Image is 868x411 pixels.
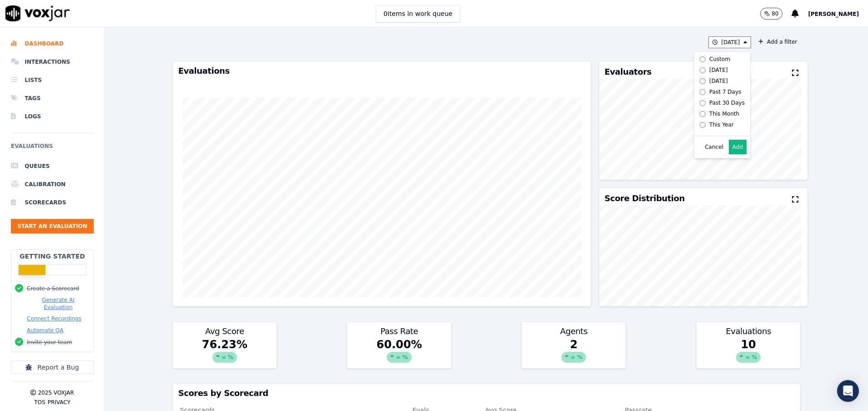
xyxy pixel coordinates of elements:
h3: Agents [527,327,620,335]
a: Interactions [11,53,94,71]
input: This Year [700,122,706,128]
div: Open Intercom Messenger [837,380,859,402]
input: Past 30 Days [700,100,706,106]
h3: Evaluations [178,67,585,75]
div: 60.00 % [347,337,451,368]
input: [DATE] [700,67,706,73]
button: Connect Recordings [27,315,81,322]
h6: Evaluations [11,141,94,157]
div: Past 30 Days [709,99,745,107]
button: Generate AI Evaluation [27,296,90,311]
h2: Getting Started [20,252,85,261]
div: Custom [709,56,730,63]
p: 80 [772,10,778,17]
input: [DATE] [700,78,706,84]
button: [PERSON_NAME] [808,8,868,19]
button: 80 [760,8,782,20]
button: Add [729,140,747,154]
h3: Scores by Scorecard [178,389,795,397]
img: voxjar logo [5,5,70,21]
div: 10 [696,337,800,368]
div: ∞ % [736,352,761,363]
button: [DATE] Custom [DATE] [DATE] Past 7 Days Past 30 Days This Month This Year Cancel Add [708,36,752,48]
div: [DATE] [709,66,728,74]
p: 2025 Voxjar [38,389,74,396]
h3: Evaluators [605,68,651,76]
span: [PERSON_NAME] [808,11,859,17]
a: Calibration [11,175,94,193]
button: Add a filter [755,36,801,47]
a: Scorecards [11,193,94,212]
h3: Pass Rate [353,327,445,335]
button: Report a Bug [11,360,94,374]
h3: Avg Score [178,327,271,335]
div: This Year [709,121,734,128]
input: Custom [700,56,706,62]
button: 80 [760,8,792,20]
h3: Evaluations [702,327,795,335]
button: 0items in work queue [376,5,460,22]
button: Privacy [48,399,71,406]
h3: Score Distribution [605,194,685,203]
input: This Month [700,111,706,117]
div: 2 [522,337,626,368]
button: TOS [34,399,45,406]
div: This Month [709,110,739,117]
div: ∞ % [387,352,411,363]
div: 76.23 % [173,337,277,368]
button: Automate QA [27,327,63,334]
button: Cancel [705,143,723,151]
div: ∞ % [561,352,586,363]
div: ∞ % [212,352,237,363]
a: Logs [11,107,94,126]
a: Tags [11,89,94,107]
a: Lists [11,71,94,89]
div: [DATE] [709,77,728,85]
div: Past 7 Days [709,88,741,96]
button: Start an Evaluation [11,219,94,233]
input: Past 7 Days [700,89,706,95]
a: Dashboard [11,35,94,53]
a: Queues [11,157,94,175]
button: Create a Scorecard [27,285,79,292]
button: Invite your team [27,339,72,346]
